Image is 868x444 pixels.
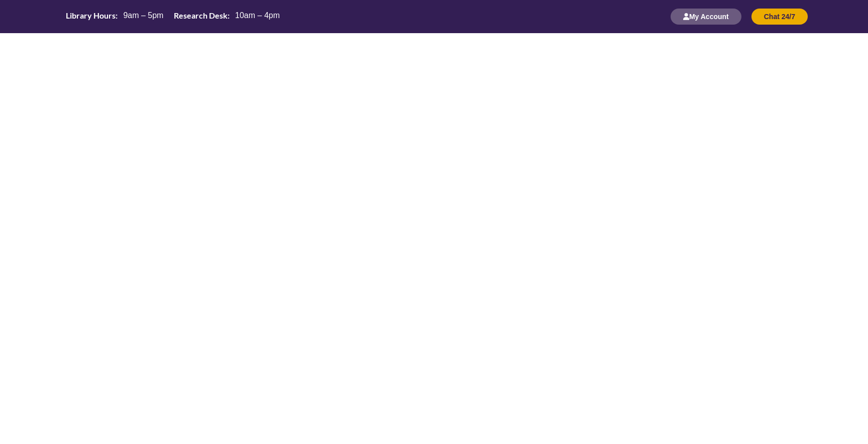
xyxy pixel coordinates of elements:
button: Chat 24/7 [751,9,808,25]
th: Library Hours: [62,10,119,21]
a: Hours Today [62,10,284,24]
a: My Account [671,12,741,21]
a: Chat 24/7 [751,12,808,21]
span: 10am – 4pm [235,11,280,20]
th: Research Desk: [170,10,231,21]
table: Hours Today [62,10,284,23]
button: My Account [671,9,741,25]
span: 9am – 5pm [123,11,163,20]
